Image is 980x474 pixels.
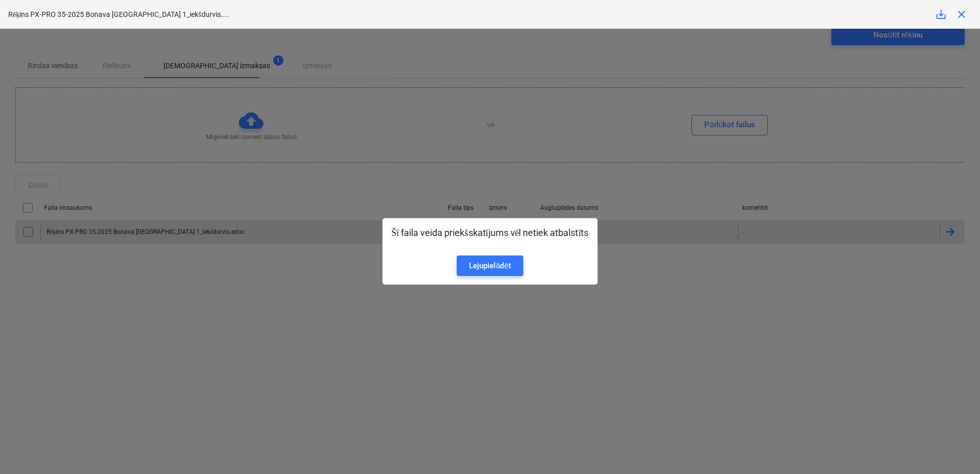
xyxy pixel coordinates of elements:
a: Lejupielādēt [457,255,523,276]
div: Lejupielādēt [469,259,511,272]
span: close [955,8,968,21]
p: Šī faila veida priekšskatījums vēl netiek atbalstīts [391,227,588,239]
span: save_alt [935,8,947,21]
p: Rēķins PX-PRO 35-2025 Bonava [GEOGRAPHIC_DATA] 1_iekšdurvis.... [8,9,229,20]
